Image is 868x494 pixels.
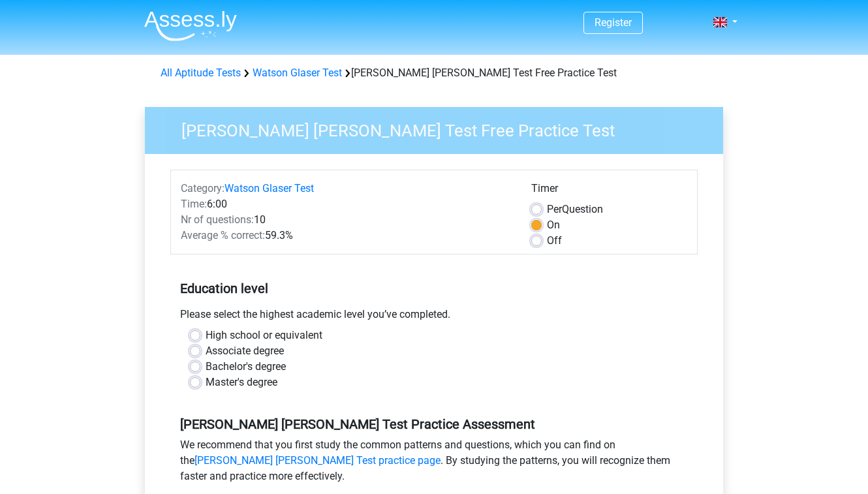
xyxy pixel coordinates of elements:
[171,228,521,243] div: 59.3%
[547,203,562,215] span: Per
[547,217,560,233] label: On
[171,196,521,212] div: 6:00
[180,275,688,301] h5: Education level
[206,328,322,343] label: High school or equivalent
[206,375,277,390] label: Master's degree
[206,359,286,375] label: Bachelor's degree
[180,416,688,432] h5: [PERSON_NAME] [PERSON_NAME] Test Practice Assessment
[595,16,632,29] a: Register
[181,198,207,210] span: Time:
[181,229,265,241] span: Average % correct:
[144,10,237,41] img: Assessly
[206,343,284,359] label: Associate degree
[170,437,698,489] div: We recommend that you first study the common patterns and questions, which you can find on the . ...
[166,116,713,141] h3: [PERSON_NAME] [PERSON_NAME] Test Free Practice Test
[253,67,342,79] a: Watson Glaser Test
[161,67,241,79] a: All Aptitude Tests
[225,182,314,194] a: Watson Glaser Test
[181,182,225,194] span: Category:
[155,65,713,81] div: [PERSON_NAME] [PERSON_NAME] Test Free Practice Test
[547,233,562,249] label: Off
[170,307,698,328] div: Please select the highest academic level you’ve completed.
[547,202,603,217] label: Question
[171,212,521,228] div: 10
[181,213,254,226] span: Nr of questions:
[194,454,441,467] a: [PERSON_NAME] [PERSON_NAME] Test practice page
[531,181,687,202] div: Timer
